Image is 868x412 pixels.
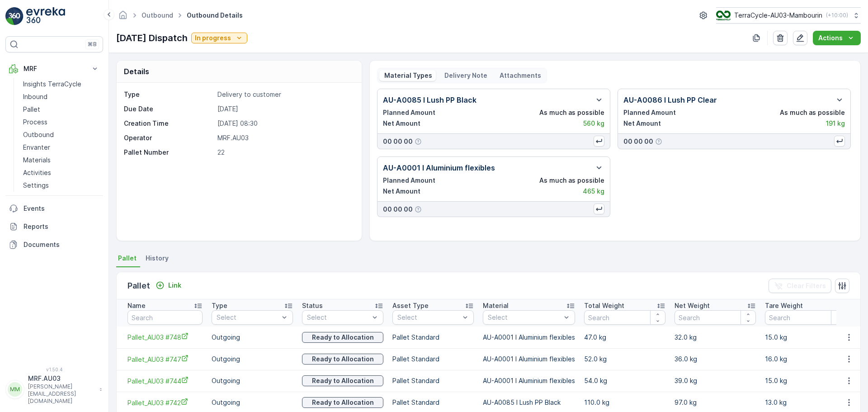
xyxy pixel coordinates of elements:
[19,141,103,154] a: Envanter
[191,33,247,43] button: In progress
[23,156,51,165] p: Materials
[116,31,188,45] p: [DATE] Dispatch
[212,376,293,385] p: Outgoing
[142,11,173,19] a: Outbound
[623,137,653,146] p: 00 00 00
[498,71,541,80] p: Attachments
[584,376,665,385] p: 54.0 kg
[5,60,103,78] button: MRF
[716,7,861,24] button: TerraCycle-AU03-Mambourin(+10:00)
[655,138,662,145] div: Help Tooltip Icon
[212,355,293,364] p: Outgoing
[23,143,50,152] p: Envanter
[383,108,435,117] p: Planned Amount
[769,279,831,293] button: Clear Filters
[302,397,383,408] button: Ready to Allocation
[675,376,756,385] p: 39.0 kg
[392,376,474,385] p: Pallet Standard
[124,148,214,157] p: Pallet Number
[26,7,65,25] img: logo_light-DOdMpM7g.png
[813,31,861,45] button: Actions
[675,301,710,310] p: Net Weight
[584,310,665,325] input: Search
[383,71,432,80] p: Material Types
[23,130,54,139] p: Outbound
[23,105,40,114] p: Pallet
[212,398,293,407] p: Outgoing
[217,90,352,99] p: Delivery to customer
[383,187,420,196] p: Net Amount
[623,108,676,117] p: Planned Amount
[124,90,214,99] p: Type
[19,166,103,179] a: Activities
[5,236,103,254] a: Documents
[302,375,383,386] button: Ready to Allocation
[583,119,604,128] p: 560 kg
[312,376,374,385] p: Ready to Allocation
[127,398,203,407] a: Pallet_AU03 #742
[217,119,352,128] p: [DATE] 08:30
[118,14,128,21] a: Homepage
[124,133,214,142] p: Operator
[415,138,422,145] div: Help Tooltip Icon
[623,95,717,105] p: AU-A0086 I Lush PP Clear
[302,332,383,343] button: Ready to Allocation
[818,33,843,43] p: Actions
[217,148,352,157] p: 22
[217,313,279,322] p: Select
[127,332,203,342] a: Pallet_AU03 #748
[675,310,756,325] input: Search
[383,95,476,105] p: AU-A0085 I Lush PP Black
[675,333,756,342] p: 32.0 kg
[780,108,845,117] p: As much as possible
[5,367,103,372] span: v 1.50.4
[383,176,435,185] p: Planned Amount
[195,33,231,43] p: In progress
[483,355,575,364] p: AU-A0001 I Aluminium flexibles
[312,398,374,407] p: Ready to Allocation
[23,92,47,101] p: Inbound
[19,179,103,192] a: Settings
[127,355,203,364] span: Pallet_AU03 #747
[185,11,245,20] span: Outbound Details
[539,108,604,117] p: As much as possible
[212,301,227,310] p: Type
[127,301,146,310] p: Name
[392,301,429,310] p: Asset Type
[675,398,756,407] p: 97.0 kg
[28,383,95,405] p: [PERSON_NAME][EMAIL_ADDRESS][DOMAIN_NAME]
[24,204,99,213] p: Events
[19,103,103,116] a: Pallet
[584,301,624,310] p: Total Weight
[146,254,169,263] span: History
[28,374,95,383] p: MRF.AU03
[765,310,846,325] input: Search
[24,240,99,249] p: Documents
[716,10,731,20] img: image_D6FFc8H.png
[765,376,846,385] p: 15.0 kg
[765,398,846,407] p: 13.0 kg
[765,333,846,342] p: 15.0 kg
[312,333,374,342] p: Ready to Allocation
[124,104,214,114] p: Due Date
[383,119,420,128] p: Net Amount
[5,7,24,25] img: logo
[23,118,47,127] p: Process
[826,119,845,128] p: 191 kg
[23,181,49,190] p: Settings
[212,333,293,342] p: Outgoing
[383,137,413,146] p: 00 00 00
[483,301,509,310] p: Material
[152,280,185,291] button: Link
[312,355,374,364] p: Ready to Allocation
[24,222,99,231] p: Reports
[443,71,487,80] p: Delivery Note
[392,333,474,342] p: Pallet Standard
[5,374,103,405] button: MMMRF.AU03[PERSON_NAME][EMAIL_ADDRESS][DOMAIN_NAME]
[19,154,103,166] a: Materials
[584,355,665,364] p: 52.0 kg
[302,301,323,310] p: Status
[734,11,822,20] p: TerraCycle-AU03-Mambourin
